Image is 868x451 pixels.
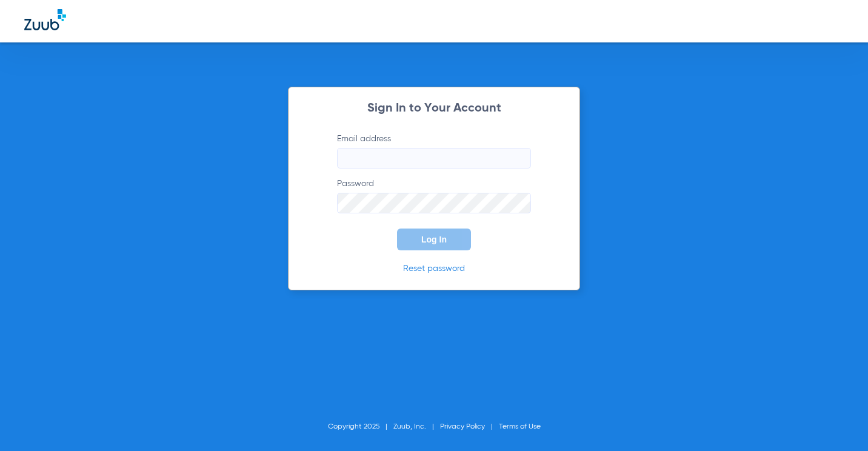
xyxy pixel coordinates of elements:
[499,423,541,430] a: Terms of Use
[337,133,531,169] label: Email address
[393,421,440,433] li: Zuub, Inc.
[337,148,531,169] input: Email address
[440,423,485,430] a: Privacy Policy
[328,421,393,433] li: Copyright 2025
[24,9,66,30] img: Zuub Logo
[337,193,531,213] input: Password
[337,178,531,213] label: Password
[421,235,447,244] span: Log In
[397,229,471,250] button: Log In
[319,102,549,115] h2: Sign In to Your Account
[403,264,465,273] a: Reset password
